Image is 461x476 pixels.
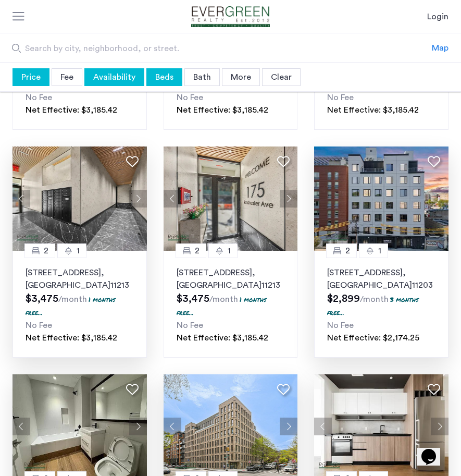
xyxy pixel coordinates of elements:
span: Availability [93,73,135,81]
span: Search by city, neighborhood, or street. [25,42,370,55]
span: No Fee [26,321,52,329]
button: Previous apartment [13,190,30,208]
span: Net Effective: $3,185.42 [177,334,268,342]
img: logo [180,6,282,27]
a: Cazamio Logo [180,6,282,27]
span: Net Effective: $3,185.42 [327,106,419,114]
button: Next apartment [431,418,448,435]
span: Net Effective: $2,174.25 [327,334,419,342]
span: $3,475 [177,294,209,304]
div: Price [13,68,49,86]
a: 21[STREET_ADDRESS], [GEOGRAPHIC_DATA]112131 months free...No FeeNet Effective: $3,185.42 [164,251,298,358]
sub: /month [209,295,238,303]
button: Previous apartment [13,418,30,435]
iframe: chat widget [417,434,451,466]
span: 2 [195,245,200,257]
p: [STREET_ADDRESS] 11213 [177,266,285,291]
img: 66a1adb6-6608-43dd-a245-dc7333f8b390_638917483563643991.png [164,147,298,251]
div: Beds [146,68,182,86]
sub: /month [360,295,389,303]
div: More [222,68,260,86]
div: Map [432,42,448,54]
p: [STREET_ADDRESS] 11203 [327,266,435,291]
div: Clear [262,68,301,86]
p: [STREET_ADDRESS] 11213 [26,266,134,291]
div: Bath [184,68,220,86]
a: 21[STREET_ADDRESS], [GEOGRAPHIC_DATA]112131 months free...No FeeNet Effective: $3,185.42 [13,251,147,358]
img: 66a1adb6-6608-43dd-a245-dc7333f8b390_638917483484800748.png [13,147,147,251]
span: No Fee [327,93,354,102]
span: $2,899 [327,294,360,304]
button: Next apartment [129,190,147,208]
button: Next apartment [280,190,297,208]
p: 1 months free... [177,295,267,317]
span: No Fee [26,93,52,102]
img: 2010_638524171813127536.jpeg [314,147,448,251]
button: Next apartment [280,418,297,435]
span: $3,475 [26,294,58,304]
span: 1 [378,245,381,257]
button: Previous apartment [314,418,332,435]
span: 2 [345,245,350,257]
span: Net Effective: $3,185.42 [26,106,117,114]
span: No Fee [177,321,203,329]
span: 1 [77,245,80,257]
span: No Fee [177,93,203,102]
button: Previous apartment [164,418,181,435]
span: No Fee [327,321,354,329]
span: 2 [44,245,48,257]
span: 1 [228,245,231,257]
span: Net Effective: $3,185.42 [26,334,117,342]
span: Fee [60,73,73,81]
button: Previous apartment [164,190,181,208]
a: Login [427,10,448,23]
span: Net Effective: $3,185.42 [177,106,268,114]
a: 21[STREET_ADDRESS], [GEOGRAPHIC_DATA]112033 months free...No FeeNet Effective: $2,174.25 [314,251,448,358]
button: Next apartment [129,418,147,435]
sub: /month [58,295,87,303]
